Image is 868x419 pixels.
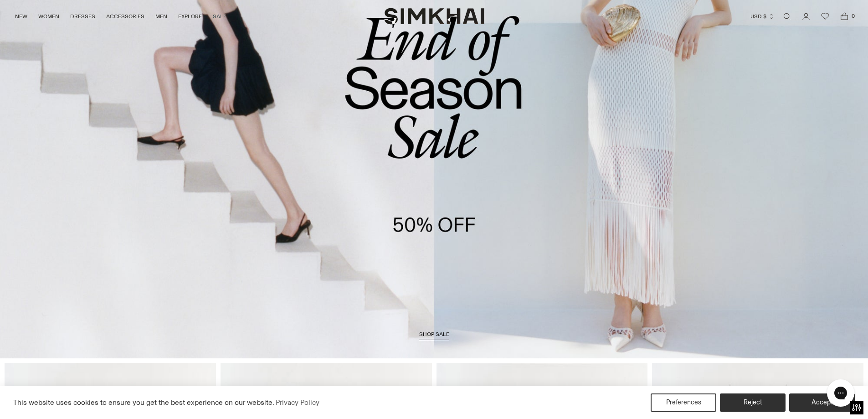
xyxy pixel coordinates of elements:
button: Accept [789,393,855,412]
a: WOMEN [38,6,59,26]
a: SIMKHAI [384,7,484,25]
button: Preferences [651,393,716,412]
a: shop sale [419,331,449,340]
span: 0 [849,12,857,20]
span: shop sale [419,331,449,337]
a: SALE [213,6,226,26]
iframe: Gorgias live chat messenger [822,376,859,410]
a: MEN [155,6,167,26]
a: ACCESSORIES [106,6,144,26]
button: Reject [720,393,786,412]
span: This website uses cookies to ensure you get the best experience on our website. [13,398,274,407]
a: Open search modal [778,7,796,26]
a: DRESSES [70,6,95,26]
a: Open cart modal [835,7,853,26]
a: NEW [15,6,27,26]
a: Privacy Policy (opens in a new tab) [274,396,321,409]
button: USD $ [750,6,775,26]
a: Go to the account page [797,7,815,26]
a: EXPLORE [178,6,202,26]
a: Wishlist [816,7,834,26]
